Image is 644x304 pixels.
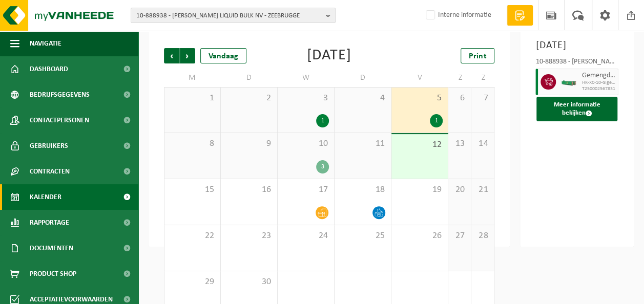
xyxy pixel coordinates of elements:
[170,93,215,104] span: 1
[476,184,489,196] span: 21
[581,86,615,92] span: T250002567831
[30,133,68,159] span: Gebruikers
[340,138,386,149] span: 11
[453,138,466,149] span: 13
[340,93,386,104] span: 4
[476,230,489,242] span: 28
[30,159,70,184] span: Contracten
[397,184,443,196] span: 19
[226,184,272,196] span: 16
[424,8,491,23] label: Interne informatie
[307,48,351,63] div: [DATE]
[453,93,466,104] span: 6
[535,58,618,69] div: 10-888938 - [PERSON_NAME] LIQUID BULK NV - ZEEBRUGGE
[226,138,272,149] span: 9
[471,69,494,87] td: Z
[535,38,618,53] h3: [DATE]
[283,93,329,104] span: 3
[283,230,329,242] span: 24
[476,138,489,149] span: 14
[340,184,386,196] span: 18
[170,276,215,288] span: 29
[170,184,215,196] span: 15
[30,261,76,287] span: Product Shop
[581,72,615,80] span: Gemengd bouw- en sloopafval (inert en niet inert)
[283,138,329,149] span: 10
[30,107,89,133] span: Contactpersonen
[453,230,466,242] span: 27
[335,69,391,87] td: D
[180,48,195,63] span: Volgende
[226,276,272,288] span: 30
[391,69,448,87] td: V
[226,230,272,242] span: 23
[316,114,329,127] div: 1
[461,48,494,63] a: Print
[131,8,336,23] button: 10-888938 - [PERSON_NAME] LIQUID BULK NV - ZEEBRUGGE
[30,210,69,235] span: Rapportage
[581,80,615,86] span: HK-XC-10-G gemengd bouw- en sloopafval (inert en niet inert)
[283,184,329,196] span: 17
[30,235,73,261] span: Documenten
[221,69,278,87] td: D
[316,160,329,173] div: 3
[30,56,68,82] span: Dashboard
[136,8,322,24] span: 10-888938 - [PERSON_NAME] LIQUID BULK NV - ZEEBRUGGE
[30,82,90,107] span: Bedrijfsgegevens
[340,230,386,242] span: 25
[170,138,215,149] span: 8
[30,184,61,210] span: Kalender
[448,69,471,87] td: Z
[536,97,617,121] button: Meer informatie bekijken
[397,93,443,104] span: 5
[430,114,443,127] div: 1
[397,139,443,150] span: 12
[469,52,486,60] span: Print
[561,78,576,86] img: HK-XC-10-GN-00
[278,69,335,87] td: W
[397,230,443,242] span: 26
[30,31,61,56] span: Navigatie
[164,48,179,63] span: Vorige
[164,69,221,87] td: M
[170,230,215,242] span: 22
[453,184,466,196] span: 20
[226,93,272,104] span: 2
[200,48,246,63] div: Vandaag
[476,93,489,104] span: 7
